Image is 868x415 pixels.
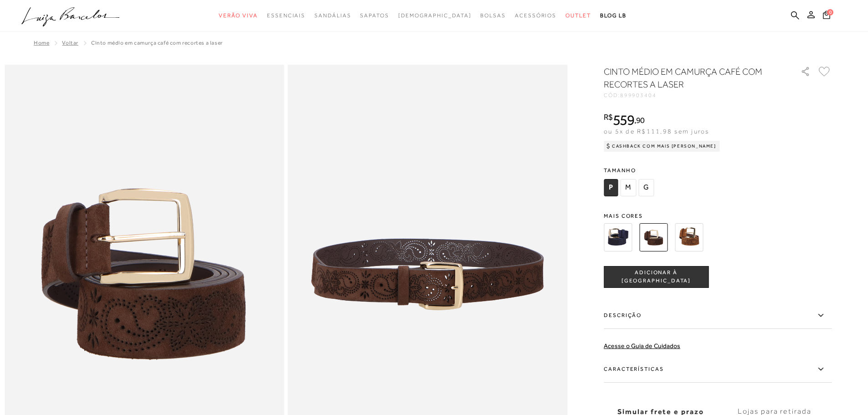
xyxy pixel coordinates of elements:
[604,92,786,98] div: CÓD:
[34,40,49,46] a: Home
[604,179,618,196] span: P
[219,12,258,19] span: Verão Viva
[600,12,627,19] span: BLOG LB
[604,342,680,349] a: Acesse o Guia de Cuidados
[62,40,78,46] a: Voltar
[604,164,656,177] span: Tamanho
[675,223,703,251] img: CINTO MÉDIO EM CAMURÇA CARAMELO COM RECORTES A LASER
[604,128,709,135] span: ou 5x de R$111,98 sem juros
[360,7,389,24] a: noSubCategoriesText
[604,302,832,329] label: Descrição
[480,7,506,24] a: noSubCategoriesText
[613,112,634,128] span: 559
[219,7,258,24] a: noSubCategoriesText
[398,7,472,24] a: noSubCategoriesText
[620,92,657,98] span: 899903404
[639,223,668,251] img: CINTO MÉDIO EM CAMURÇA CAFÉ COM RECORTES A LASER
[636,115,645,125] span: 90
[565,7,591,24] a: noSubCategoriesText
[565,12,591,19] span: Outlet
[314,12,351,19] span: Sandálias
[604,356,832,383] label: Características
[267,7,305,24] a: noSubCategoriesText
[91,40,223,46] span: CINTO MÉDIO EM CAMURÇA CAFÉ COM RECORTES A LASER
[604,223,632,251] img: CINTO MÉDIO EM CAMURÇA AZUL NAVAL COM RECORTES A LASER
[604,266,709,288] button: ADICIONAR À [GEOGRAPHIC_DATA]
[604,269,708,285] span: ADICIONAR À [GEOGRAPHIC_DATA]
[634,116,645,124] i: ,
[820,10,833,22] button: 0
[515,12,556,19] span: Acessórios
[604,65,775,91] h1: CINTO MÉDIO EM CAMURÇA CAFÉ COM RECORTES A LASER
[267,12,305,19] span: Essenciais
[604,113,613,121] i: R$
[604,141,720,152] div: Cashback com Mais [PERSON_NAME]
[480,12,506,19] span: Bolsas
[620,179,636,196] span: M
[398,12,472,19] span: [DEMOGRAPHIC_DATA]
[515,7,556,24] a: noSubCategoriesText
[314,7,351,24] a: noSubCategoriesText
[600,7,627,24] a: BLOG LB
[638,179,654,196] span: G
[360,12,389,19] span: Sapatos
[604,213,832,219] span: Mais cores
[827,9,833,15] span: 0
